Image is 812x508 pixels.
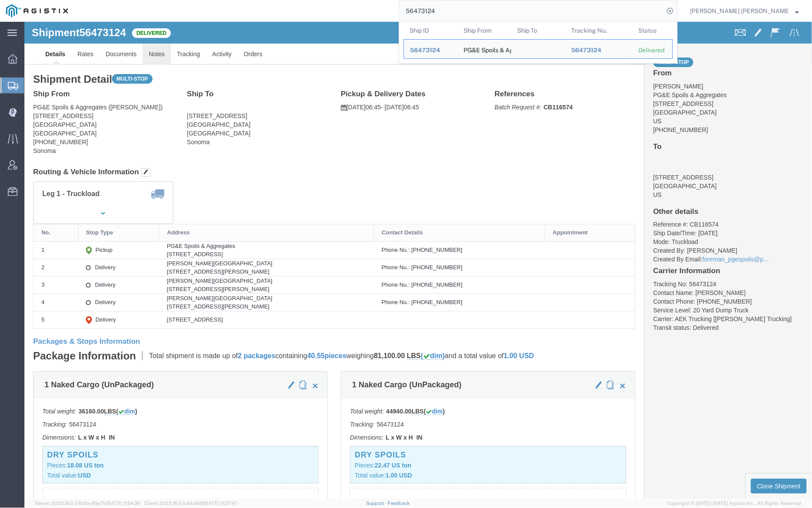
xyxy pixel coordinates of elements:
img: logo [6,4,68,17]
div: 56473124 [410,46,452,55]
div: PG&E Spoils & Aggregates [464,40,506,58]
span: 56473124 [410,47,440,54]
span: 56473124 [571,47,601,54]
th: Status [632,22,673,39]
button: [PERSON_NAME] [PERSON_NAME] [690,6,800,16]
span: [DATE] 11:37:47 [204,501,238,506]
th: Ship ID [404,22,458,39]
span: [DATE] 11:54:36 [106,501,140,506]
th: Ship From [458,22,512,39]
table: Search Results [404,22,677,63]
span: Client: 2025.16.0-b4dc8a9 [144,501,238,506]
a: Support [366,501,388,506]
span: Copyright © [DATE]-[DATE] Agistix Inc., All Rights Reserved [667,500,802,507]
div: 56473124 [571,46,627,55]
a: Feedback [388,501,410,506]
span: Server: 2025.16.0-21b0bc45e7b [35,501,140,506]
input: Search for shipment number, reference number [399,0,664,21]
th: Ship To [511,22,565,39]
div: Delivered [639,46,666,55]
th: Tracking Nu. [565,22,633,39]
span: Kayte Bray Dogali [690,6,789,16]
iframe: FS Legacy Container [24,22,812,499]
